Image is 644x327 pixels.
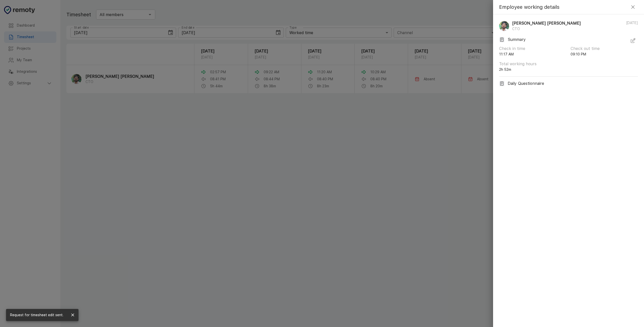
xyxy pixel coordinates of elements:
p: Total working hours [499,61,567,67]
img: Muhammed Afsal Villan [499,21,509,31]
p: [DATE] [626,20,638,32]
p: Check in time [499,46,567,52]
h4: Employee working details [499,3,559,11]
p: 11:17 AM [499,52,567,57]
button: close [69,311,76,319]
p: CTO [512,26,584,32]
p: 09:10 PM [571,52,638,57]
p: Check out time [571,46,638,52]
p: [PERSON_NAME] [PERSON_NAME] [512,20,581,26]
p: Summary [508,37,526,43]
div: Request for timesheet edit sent. [10,310,63,319]
p: Daily Questionnaire [508,81,544,87]
p: 2h 52m [499,67,567,72]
